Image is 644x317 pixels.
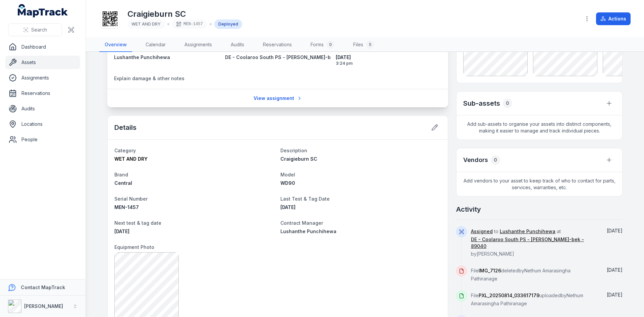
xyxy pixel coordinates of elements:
div: 0 [491,155,500,165]
a: MapTrack [18,4,68,17]
time: 8/14/2025, 12:25:00 AM [280,204,296,210]
button: Actions [596,12,631,25]
h2: Sub-assets [463,99,500,108]
span: Brand [114,172,128,177]
h2: Details [114,123,137,132]
span: [DATE] [336,54,441,61]
span: WET AND DRY [131,21,161,27]
h1: Craigieburn SC [127,9,242,19]
span: Craigieburn SC [280,156,317,162]
span: Category [114,148,136,153]
div: 0 [503,99,512,108]
span: Explain damage & other notes [114,75,184,81]
span: Last Test & Tag Date [280,196,330,202]
a: Audits [5,102,80,115]
a: Files5 [348,38,379,52]
a: Overview [99,38,132,52]
time: 8/14/2025, 3:24:20 PM [336,54,441,66]
span: WET AND DRY [114,156,148,162]
time: 8/14/2025, 1:38:41 PM [607,292,623,298]
a: Assets [5,56,80,69]
a: Assignments [179,38,217,52]
button: Search [8,23,62,36]
span: to at by [PERSON_NAME] [471,228,597,257]
a: View assignment [249,92,307,105]
span: Search [31,27,47,33]
a: Lushanthe Punchihewa [114,54,220,61]
span: Description [280,148,307,153]
span: WD90 [280,180,295,186]
a: DE - Coolaroo South PS - [PERSON_NAME]-bek - 89040 [225,54,331,61]
a: DE - Coolaroo South PS - [PERSON_NAME]-bek - 89040 [471,236,597,250]
time: 8/14/2025, 1:38:42 PM [607,267,623,273]
span: Equipment Photo [114,244,154,250]
div: MEN-1457 [172,19,207,29]
time: 2/14/2026, 12:25:00 AM [114,228,129,234]
div: 0 [326,41,334,49]
a: Assignments [5,71,80,85]
h2: Activity [456,205,481,214]
span: [DATE] [114,228,129,234]
span: File uploaded by Nethum Amarasingha Pathiranage [471,293,583,306]
h3: Vendors [463,155,488,165]
span: IMG_7126 [479,268,501,273]
span: Contract Manager [280,220,323,226]
span: Model [280,172,295,177]
div: Deployed [214,19,242,29]
span: PXL_20250814_033617179 [479,293,539,298]
span: [DATE] [607,292,623,298]
span: Next test & tag date [114,220,161,226]
a: Lushanthe Punchihewa [500,228,555,235]
span: Serial Number [114,196,148,202]
div: 5 [366,41,374,49]
span: DE - Coolaroo South PS - [PERSON_NAME]-bek - 89040 [225,54,358,60]
span: [DATE] [607,267,623,273]
span: Add sub-assets to organise your assets into distinct components, making it easier to manage and t... [457,115,622,140]
a: Reservations [258,38,297,52]
strong: Contact MapTrack [21,284,65,290]
span: MEN-1457 [114,204,139,210]
a: Dashboard [5,40,80,54]
a: Locations [5,117,80,131]
span: [DATE] [280,204,296,210]
a: Lushanthe Punchihewa [280,228,441,235]
span: File deleted by Nethum Amarasingha Pathiranage [471,268,571,281]
a: Assigned [471,228,493,235]
a: Calendar [140,38,171,52]
span: 3:24 pm [336,61,441,66]
a: Forms0 [305,38,340,52]
span: Add vendors to your asset to keep track of who to contact for parts, services, warranties, etc. [457,172,622,196]
a: People [5,133,80,146]
span: [DATE] [607,228,623,233]
span: Central [114,180,132,186]
time: 8/14/2025, 3:24:20 PM [607,228,623,233]
a: Reservations [5,87,80,100]
a: Audits [225,38,250,52]
strong: [PERSON_NAME] [24,303,63,309]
